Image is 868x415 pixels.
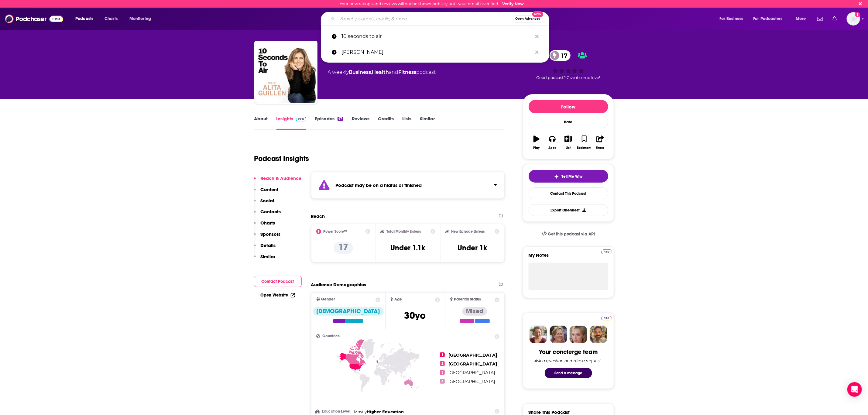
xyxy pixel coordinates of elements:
[336,182,422,188] strong: Podcast may be on a hiatus or finished
[261,198,274,204] p: Social
[321,44,549,60] a: [PERSON_NAME]
[561,174,582,179] span: Tell Me Why
[750,14,791,24] button: open menu
[529,204,608,216] button: Export One-Sheet
[796,15,806,23] span: More
[544,132,560,153] button: Apps
[533,146,540,150] div: Play
[601,315,612,321] a: Pro website
[529,252,608,263] label: My Notes
[389,69,399,75] span: and
[592,132,608,153] button: Share
[367,409,404,414] span: Higher Education
[341,44,532,60] p: mel robbins
[537,75,600,80] span: Good podcast? Give it some love!
[576,132,592,153] button: Bookmark
[321,297,335,301] span: Gender
[261,209,281,214] p: Contacts
[601,316,612,321] img: Podchaser Pro
[590,326,607,343] img: Jon Profile
[548,232,595,237] span: Get this podcast via API
[601,249,612,254] img: Podchaser Pro
[390,243,425,252] h3: Under 1.1k
[261,254,276,259] p: Similar
[454,297,481,301] span: Parental Status
[815,14,825,24] a: Show notifications dropdown
[254,187,279,198] button: Content
[254,254,276,265] button: Similar
[261,293,295,298] a: Open Website
[530,326,547,343] img: Sydney Profile
[327,12,555,26] div: Search podcasts, credits, & more...
[550,50,571,61] a: 17
[440,379,445,384] span: 4
[596,146,604,150] div: Share
[529,116,608,128] div: Rate
[529,100,608,113] button: Follow
[254,154,309,163] h1: Podcast Insights
[394,297,402,301] span: Age
[404,310,426,321] span: 30 yo
[554,174,559,179] img: tell me why sparkle
[313,307,384,316] div: [DEMOGRAPHIC_DATA]
[601,249,612,254] a: Pro website
[254,276,302,287] button: Contact Podcast
[316,410,352,413] h3: Education Level
[537,227,600,242] a: Get this podcast via API
[847,12,860,26] button: Show profile menu
[458,243,487,252] h3: Under 1k
[420,116,435,130] a: Similar
[451,229,485,234] h2: New Episode Listens
[847,382,862,397] div: Open Intercom Messenger
[338,117,343,121] div: 67
[71,14,101,24] button: open menu
[402,116,411,130] a: Lists
[101,14,121,24] a: Charts
[529,409,570,415] h3: Share This Podcast
[254,209,281,220] button: Contacts
[105,15,118,23] span: Charts
[261,175,302,181] p: Reach & Audience
[311,172,505,199] section: Click to expand status details
[324,229,347,234] h2: Power Score™
[753,15,783,23] span: For Podcasters
[315,116,343,130] a: Episodes67
[276,116,307,130] a: InsightsPodchaser Pro
[321,29,549,44] a: 10 seconds to air
[548,146,556,150] div: Apps
[5,13,63,25] img: Podchaser - Follow, Share and Rate Podcasts
[448,352,497,358] span: [GEOGRAPHIC_DATA]
[566,146,571,150] div: List
[535,358,602,363] div: Ask a question or make a request.
[440,352,445,357] span: 1
[462,307,487,316] div: Mixed
[440,370,445,375] span: 3
[560,132,576,153] button: List
[129,15,151,23] span: Monitoring
[372,69,389,75] a: Health
[386,229,421,234] h2: Total Monthly Listens
[261,187,279,192] p: Content
[256,42,316,103] img: 10 Seconds To Air
[261,242,276,248] p: Details
[311,282,366,287] h2: Audience Demographics
[855,12,860,17] svg: Email not verified
[532,11,543,17] span: New
[334,242,353,254] p: 17
[75,15,93,23] span: Podcasts
[296,117,307,122] img: Podchaser Pro
[715,14,751,24] button: open menu
[371,69,372,75] span: ,
[349,69,371,75] a: Business
[352,116,369,130] a: Reviews
[254,242,276,254] button: Details
[529,187,608,199] a: Contact This Podcast
[545,368,592,378] button: Send a message
[125,14,159,24] button: open menu
[261,220,275,226] p: Charts
[847,12,860,26] span: Logged in as workman-publicity
[502,2,524,6] a: Verify Now
[830,14,839,24] a: Show notifications dropdown
[513,15,544,22] button: Open AdvancedNew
